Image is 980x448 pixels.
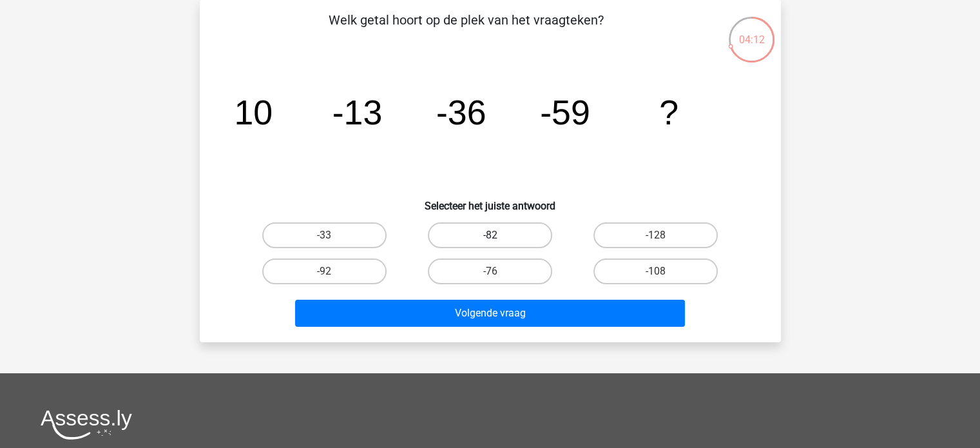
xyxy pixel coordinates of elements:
button: Volgende vraag [295,300,685,327]
label: -128 [593,222,718,248]
label: -33 [262,222,387,248]
label: -92 [262,258,387,284]
tspan: -36 [436,93,486,131]
tspan: 10 [234,93,273,131]
div: 04:12 [727,15,776,48]
h6: Selecteer het juiste antwoord [220,190,760,212]
label: -108 [593,258,718,284]
tspan: -59 [540,93,590,131]
label: -82 [428,222,552,248]
p: Welk getal hoort op de plek van het vraagteken? [220,10,712,49]
tspan: ? [659,93,678,131]
label: -76 [428,258,552,284]
tspan: -13 [332,93,382,131]
img: Assessly logo [41,409,132,440]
